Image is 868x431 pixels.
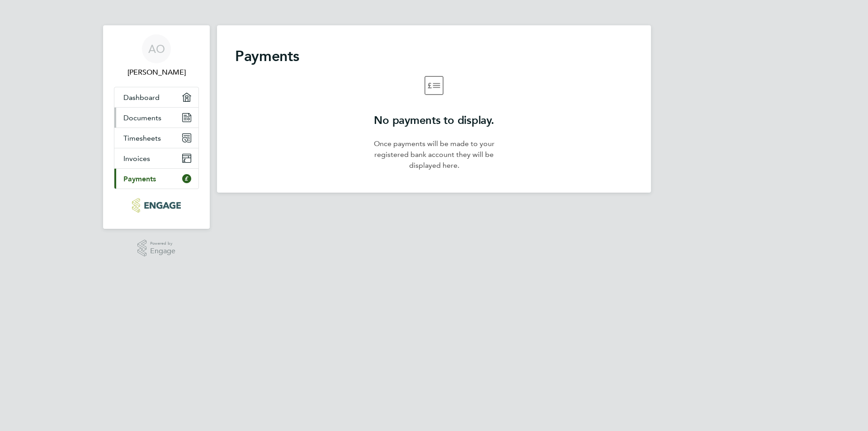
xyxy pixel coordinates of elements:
span: Adetutu Olalemi [114,67,199,78]
span: Invoices [123,154,150,163]
a: Timesheets [114,128,198,148]
a: Go to home page [114,198,199,213]
a: Invoices [114,148,198,168]
a: AO[PERSON_NAME] [114,34,199,78]
span: Dashboard [123,93,160,102]
a: Documents [114,108,198,128]
p: Once payments will be made to your registered bank account they will be displayed here. [369,138,499,171]
img: morganhunt-logo-retina.png [132,198,180,213]
a: Powered byEngage [137,240,176,257]
span: Engage [150,247,175,255]
span: Documents [123,114,161,122]
span: Timesheets [123,134,161,142]
a: Payments [114,169,198,189]
nav: Main navigation [103,25,210,229]
a: Dashboard [114,87,198,107]
span: Payments [123,175,156,183]
span: AO [148,43,165,55]
h2: Payments [235,47,633,65]
span: Powered by [150,240,175,247]
h2: No payments to display. [369,113,499,128]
